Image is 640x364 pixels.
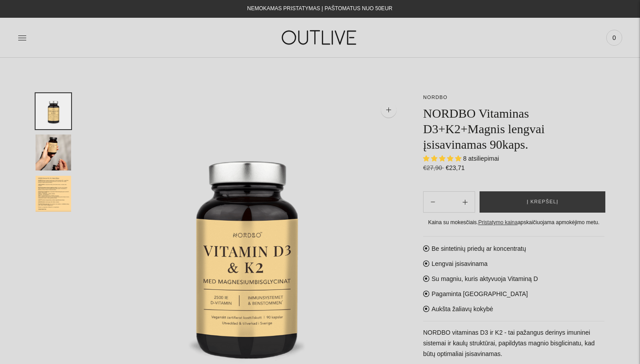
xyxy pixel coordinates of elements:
[446,164,465,171] span: €23,71
[478,219,518,226] a: Pristatymo kaina
[36,176,71,212] button: Translation missing: en.general.accessibility.image_thumbail
[463,155,499,162] span: 8 atsiliepimai
[423,95,448,100] a: NORDBO
[424,191,442,213] button: Add product quantity
[36,93,71,129] button: Translation missing: en.general.accessibility.image_thumbail
[606,28,622,47] a: 0
[36,135,71,170] button: Translation missing: en.general.accessibility.image_thumbail
[264,22,376,53] img: OUTLIVE
[423,164,444,171] s: €27,90
[423,155,463,162] span: 5.00 stars
[247,4,392,14] div: NEMOKAMAS PRISTATYMAS Į PAŠTOMATUS NUO 50EUR
[423,218,604,227] div: Kaina su mokesčiais. apskaičiuojama apmokėjimo metu.
[608,32,620,44] span: 0
[480,191,605,213] button: Į krepšelį
[527,198,558,206] span: Į krepšelį
[456,191,475,213] button: Subtract product quantity
[423,106,604,152] h1: NORDBO Vitaminas D3+K2+Magnis lengvai įsisavinamas 90kaps.
[442,196,456,209] input: Product quantity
